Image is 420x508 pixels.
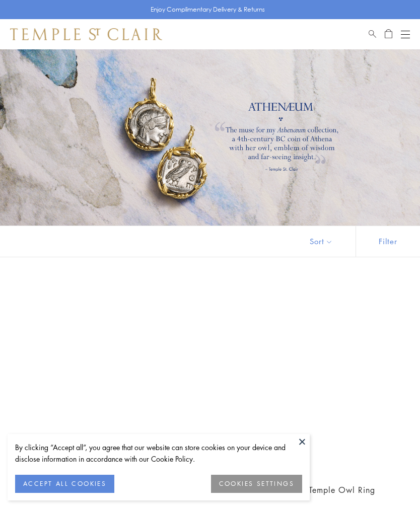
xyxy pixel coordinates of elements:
[10,28,162,40] img: Temple St. Clair
[369,28,376,40] a: Search
[370,461,410,498] iframe: Gorgias live chat messenger
[151,5,265,15] p: Enjoy Complimentary Delivery & Returns
[15,442,302,465] div: By clicking “Accept all”, you agree that our website can store cookies on your device and disclos...
[356,226,420,257] button: Show filters
[211,475,302,493] button: COOKIES SETTINGS
[401,28,410,40] button: Open navigation
[249,484,375,495] a: 18K Tanzanite Temple Owl Ring
[287,226,356,257] button: Show sort by
[216,282,408,474] a: 18K Tanzanite Temple Owl Ring
[15,475,114,493] button: ACCEPT ALL COOKIES
[385,28,392,40] a: Open Shopping Bag
[12,282,204,474] a: 18K Emerald Nocturne Owl Locket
